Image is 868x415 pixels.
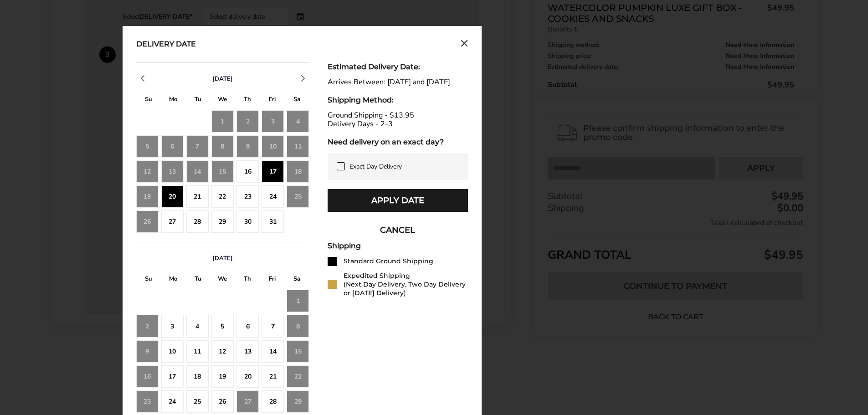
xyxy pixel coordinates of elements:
[185,93,210,108] div: T
[284,273,309,287] div: S
[344,272,468,297] div: Expedited Shipping (Next Day Delivery, Two Day Delivery or [DATE] Delivery)
[136,273,161,287] div: S
[328,189,468,212] button: Apply Date
[260,93,284,108] div: F
[212,254,233,262] span: [DATE]
[235,93,260,108] div: T
[284,93,309,108] div: S
[161,93,185,108] div: M
[210,273,235,287] div: W
[210,93,235,108] div: W
[260,273,284,287] div: F
[328,241,468,250] div: Shipping
[344,257,433,266] div: Standard Ground Shipping
[461,40,468,50] button: Close calendar
[328,138,468,146] div: Need delivery on an exact day?
[328,96,468,104] div: Shipping Method:
[209,75,236,83] button: [DATE]
[328,62,468,71] div: Estimated Delivery Date:
[328,219,468,241] button: CANCEL
[209,254,236,262] button: [DATE]
[136,93,161,108] div: S
[235,273,260,287] div: T
[136,40,196,50] div: Delivery Date
[349,162,402,171] span: Exact Day Delivery
[161,273,185,287] div: M
[185,273,210,287] div: T
[328,78,468,87] div: Arrives Between: [DATE] and [DATE]
[328,111,468,128] div: Ground Shipping - $13.95 Delivery Days - 2-3
[212,75,233,83] span: [DATE]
